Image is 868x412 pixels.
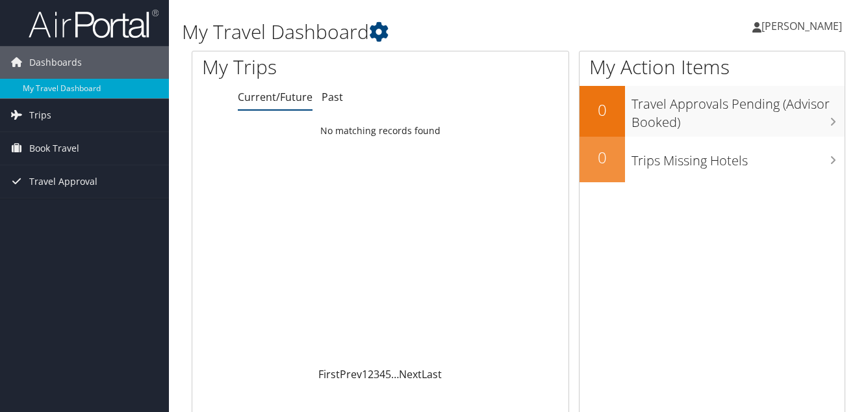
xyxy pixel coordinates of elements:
[632,145,845,170] h3: Trips Missing Hotels
[29,46,82,79] span: Dashboards
[752,7,855,46] a: [PERSON_NAME]
[580,99,625,121] h2: 0
[340,367,362,381] a: Prev
[580,53,845,81] h1: My Action Items
[182,18,631,46] h1: My Travel Dashboard
[368,367,374,381] a: 2
[761,19,842,33] span: [PERSON_NAME]
[580,86,845,136] a: 0Travel Approvals Pending (Advisor Booked)
[422,367,442,381] a: Last
[362,367,368,381] a: 1
[385,367,391,381] a: 5
[580,146,625,169] h2: 0
[580,137,845,182] a: 0Trips Missing Hotels
[238,90,313,104] a: Current/Future
[318,367,340,381] a: First
[202,53,402,81] h1: My Trips
[399,367,422,381] a: Next
[29,99,51,131] span: Trips
[29,132,79,165] span: Book Travel
[192,119,568,143] td: No matching records found
[29,165,97,198] span: Travel Approval
[322,90,343,104] a: Past
[391,367,399,381] span: …
[374,367,379,381] a: 3
[379,367,385,381] a: 4
[632,89,845,131] h3: Travel Approvals Pending (Advisor Booked)
[29,8,159,39] img: airportal-logo.png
